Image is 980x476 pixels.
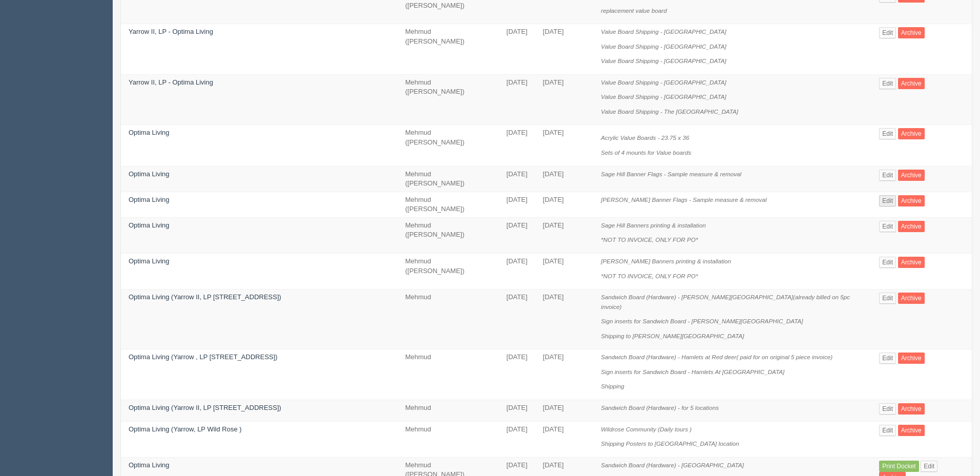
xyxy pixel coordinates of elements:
a: Archive [898,353,925,364]
i: [PERSON_NAME] Banner Flags - Sample measure & removal [601,196,766,203]
td: Mehmud [398,289,499,349]
td: Mehmud [398,421,499,457]
td: Mehmud [398,349,499,400]
td: [DATE] [535,217,594,253]
td: Mehmud ([PERSON_NAME]) [398,192,499,217]
td: [DATE] [499,400,535,422]
a: Edit [879,78,896,89]
a: Optima Living [129,170,169,178]
i: Sets of 4 mounts for Value boards [601,149,691,156]
a: Edit [879,195,896,206]
i: Value Board Shipping - The [GEOGRAPHIC_DATA] [601,108,738,115]
i: [PERSON_NAME] Banners printing & installation [601,258,731,264]
td: Mehmud [398,400,499,422]
i: replacement value board [601,7,667,14]
td: [DATE] [535,192,594,217]
i: Sandwich Board (Hardware) - [GEOGRAPHIC_DATA] [601,462,744,468]
td: [DATE] [499,192,535,217]
a: Optima Living (Yarrow, LP Wild Rose ) [129,425,242,433]
i: Sandwich Board (Hardware) - for 5 locations [601,404,719,411]
a: Edit [879,128,896,139]
td: Mehmud ([PERSON_NAME]) [398,125,499,166]
a: Edit [879,27,896,38]
td: [DATE] [535,74,594,125]
td: [DATE] [499,421,535,457]
a: Archive [898,170,925,181]
i: Value Board Shipping - [GEOGRAPHIC_DATA] [601,57,726,64]
a: Edit [879,425,896,436]
i: Sage Hill Banner Flags - Sample measure & removal [601,171,741,177]
td: [DATE] [535,24,594,75]
i: Sage Hill Banners printing & installation [601,222,706,229]
i: Shipping to [PERSON_NAME][GEOGRAPHIC_DATA] [601,333,744,339]
a: Archive [898,221,925,232]
a: Optima Living [129,221,169,229]
a: Edit [921,461,937,472]
td: [DATE] [499,349,535,400]
a: Yarrow II, LP - Optima Living [129,28,213,35]
i: *NOT TO INVOICE, ONLY FOR PO* [601,236,698,243]
i: *NOT TO INVOICE, ONLY FOR PO* [601,273,698,279]
a: Yarrow II, LP - Optima Living [129,78,213,86]
i: Shipping [601,383,624,389]
i: Shipping Posters to [GEOGRAPHIC_DATA] location [601,440,739,447]
td: Mehmud ([PERSON_NAME]) [398,74,499,125]
td: [DATE] [535,125,594,166]
a: Archive [898,195,925,206]
td: Mehmud ([PERSON_NAME]) [398,253,499,289]
td: Mehmud ([PERSON_NAME]) [398,217,499,253]
td: [DATE] [499,166,535,192]
i: Sandwich Board (Hardware) - [PERSON_NAME][GEOGRAPHIC_DATA](already billed on 5pc invoice) [601,294,850,310]
i: Value Board Shipping - [GEOGRAPHIC_DATA] [601,93,726,100]
td: [DATE] [499,217,535,253]
td: [DATE] [535,400,594,422]
a: Optima Living [129,257,169,265]
i: Value Board Shipping - [GEOGRAPHIC_DATA] [601,43,726,50]
i: Sandwich Board (Hardware) - Hamlets at Red deer( paid for on original 5 piece invoice) [601,354,832,360]
a: Archive [898,425,925,436]
a: Optima Living [129,129,169,136]
a: Archive [898,293,925,304]
a: Edit [879,257,896,268]
a: Archive [898,27,925,38]
td: [DATE] [499,289,535,349]
a: Archive [898,128,925,139]
i: Value Board Shipping - [GEOGRAPHIC_DATA] [601,28,726,35]
td: Mehmud ([PERSON_NAME]) [398,24,499,75]
a: Edit [879,221,896,232]
td: [DATE] [535,421,594,457]
i: Acrylic Value Boards - 23.75 x 36 [601,134,689,141]
td: [DATE] [535,349,594,400]
a: Archive [898,78,925,89]
a: Optima Living [129,196,169,203]
a: Optima Living (Yarrow II, LP [STREET_ADDRESS]) [129,404,281,411]
a: Edit [879,353,896,364]
a: Optima Living (Yarrow , LP [STREET_ADDRESS]) [129,353,278,361]
i: Sign inserts for Sandwich Board - [PERSON_NAME][GEOGRAPHIC_DATA] [601,318,803,324]
a: Print Docket [879,461,919,472]
td: [DATE] [499,125,535,166]
a: Optima Living (Yarrow II, LP [STREET_ADDRESS]) [129,293,281,301]
td: [DATE] [499,74,535,125]
td: [DATE] [499,24,535,75]
td: [DATE] [535,253,594,289]
a: Archive [898,403,925,415]
i: Value Board Shipping - [GEOGRAPHIC_DATA] [601,79,726,86]
a: Archive [898,257,925,268]
td: [DATE] [535,289,594,349]
td: [DATE] [499,253,535,289]
a: Optima Living [129,461,169,469]
a: Edit [879,170,896,181]
td: Mehmud ([PERSON_NAME]) [398,166,499,192]
td: [DATE] [535,166,594,192]
i: Sign inserts for Sandwich Board - Hamlets At [GEOGRAPHIC_DATA] [601,368,784,375]
a: Edit [879,403,896,415]
a: Edit [879,293,896,304]
i: Wildrose Community (Daily tours ) [601,426,692,432]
